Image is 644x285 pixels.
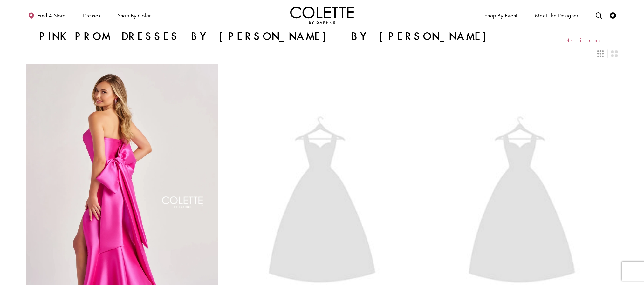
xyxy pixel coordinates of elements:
[484,12,517,19] span: Shop By Event
[533,6,580,24] a: Meet the designer
[611,50,618,57] span: Switch layout to 2 columns
[39,30,500,43] h1: Pink Prom Dresses by [PERSON_NAME] by [PERSON_NAME]
[116,6,153,24] span: Shop by color
[23,47,621,61] div: Layout Controls
[483,6,519,24] span: Shop By Event
[290,6,354,24] img: Colette by Daphne
[38,12,66,19] span: Find a store
[566,37,605,43] span: 44 items
[594,6,604,24] a: Toggle search
[597,50,604,57] span: Switch layout to 3 columns
[290,6,354,24] a: Visit Home Page
[608,6,618,24] a: Check Wishlist
[118,12,151,19] span: Shop by color
[535,12,579,19] span: Meet the designer
[26,6,67,24] a: Find a store
[81,6,102,24] span: Dresses
[83,12,100,19] span: Dresses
